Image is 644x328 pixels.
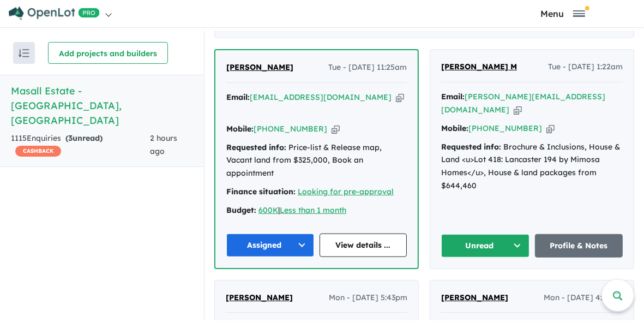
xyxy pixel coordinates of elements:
button: Unread [441,234,529,258]
span: Tue - [DATE] 11:25am [328,61,407,74]
a: 600K [258,205,278,215]
span: [PERSON_NAME] M [441,62,517,71]
a: View details ... [320,234,407,257]
a: [PERSON_NAME] [226,291,293,305]
strong: Mobile: [441,123,468,133]
button: Copy [396,92,404,103]
a: Less than 1 month [280,205,346,215]
button: Copy [332,123,340,135]
span: Mon - [DATE] 5:43pm [329,291,407,305]
strong: Requested info: [226,142,286,152]
img: sort.svg [19,49,29,57]
strong: Finance situation: [226,187,296,196]
img: Openlot PRO Logo White [9,7,100,20]
a: [PERSON_NAME] M [441,61,517,74]
span: Mon - [DATE] 4:22pm [544,291,623,305]
a: Looking for pre-approval [298,187,394,196]
strong: Mobile: [226,124,254,134]
a: [PHONE_NUMBER] [254,124,327,134]
h5: Masall Estate - [GEOGRAPHIC_DATA] , [GEOGRAPHIC_DATA] [11,84,193,128]
button: Copy [514,104,522,116]
strong: ( unread) [65,133,103,143]
strong: Email: [226,92,250,102]
a: [PERSON_NAME] [441,291,508,305]
a: [EMAIL_ADDRESS][DOMAIN_NAME] [250,92,392,102]
button: Toggle navigation [484,8,641,19]
span: [PERSON_NAME] [441,293,508,302]
div: 1115 Enquir ies [11,132,150,158]
span: 3 [68,133,73,143]
span: 2 hours ago [150,133,177,156]
button: Assigned [226,234,314,257]
strong: Budget: [226,205,256,215]
button: Add projects and builders [48,42,168,64]
strong: Requested info: [441,142,501,152]
a: [PERSON_NAME] [226,61,293,74]
div: | [226,204,407,217]
span: [PERSON_NAME] [226,293,293,302]
span: [PERSON_NAME] [226,62,293,72]
a: [PHONE_NUMBER] [468,123,542,133]
div: Brochure & Inclusions, House & Land <u>Lot 418: Lancaster 194 by Mimosa Homes</u>, House & land p... [441,141,623,193]
a: [PERSON_NAME][EMAIL_ADDRESS][DOMAIN_NAME] [441,92,605,115]
div: Price-list & Release map, Vacant land from $325,000, Book an appointment [226,141,407,180]
strong: Email: [441,92,465,102]
span: CASHBACK [15,146,61,157]
a: Profile & Notes [535,234,623,258]
span: Tue - [DATE] 1:22am [548,61,623,74]
button: Copy [546,123,555,134]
